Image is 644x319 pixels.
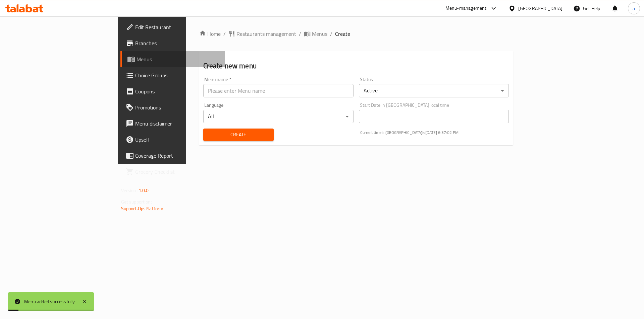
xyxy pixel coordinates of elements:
[135,23,220,31] span: Edit Restaurant
[120,132,225,148] a: Upsell
[120,115,225,132] a: Menu disclaimer
[135,168,220,176] span: Grocery Checklist
[135,119,220,128] span: Menu disclaimer
[120,99,225,115] a: Promotions
[135,152,220,160] span: Coverage Report
[135,39,220,47] span: Branches
[120,19,225,35] a: Edit Restaurant
[139,186,149,195] span: 1.0.0
[121,204,164,213] a: Support.OpsPlatform
[518,5,562,12] div: [GEOGRAPHIC_DATA]
[236,30,296,38] span: Restaurants management
[299,30,301,38] li: /
[120,35,225,51] a: Branches
[209,131,268,139] span: Create
[135,136,220,144] span: Upsell
[203,129,274,141] button: Create
[137,55,220,63] span: Menus
[135,103,220,111] span: Promotions
[330,30,332,38] li: /
[135,87,220,95] span: Coupons
[24,298,75,305] div: Menu added successfully
[135,71,220,79] span: Choice Groups
[304,30,327,38] a: Menus
[120,83,225,99] a: Coupons
[633,5,635,12] span: a
[360,130,509,136] p: Current time in [GEOGRAPHIC_DATA] is [DATE] 6:37:02 PM
[203,110,354,123] div: All
[121,197,152,206] span: Get support on:
[335,30,350,38] span: Create
[228,30,296,38] a: Restaurants management
[120,51,225,67] a: Menus
[120,67,225,83] a: Choice Groups
[445,4,487,12] div: Menu-management
[203,61,509,71] h2: Create new menu
[120,164,225,180] a: Grocery Checklist
[199,30,513,38] nav: breadcrumb
[203,84,354,97] input: Please enter Menu name
[312,30,327,38] span: Menus
[121,186,138,195] span: Version:
[120,148,225,164] a: Coverage Report
[359,84,509,97] div: Active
